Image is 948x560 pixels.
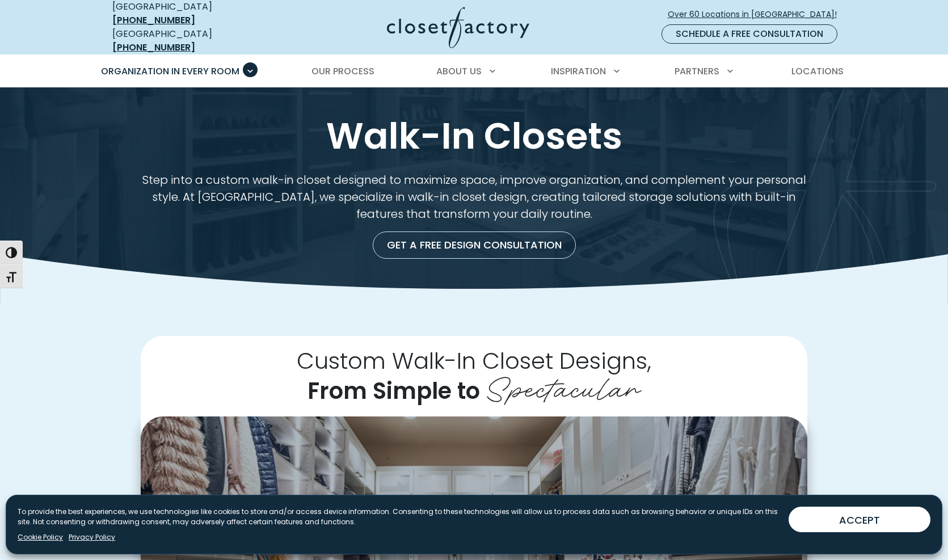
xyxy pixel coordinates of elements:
[789,507,930,532] button: ACCEPT
[387,7,529,48] img: Closet Factory Logo
[436,65,482,78] span: About Us
[18,507,780,527] p: To provide the best experiences, we use technologies like cookies to store and/or access device i...
[141,171,807,222] p: Step into a custom walk-in closet designed to maximize space, improve organization, and complemen...
[551,65,606,78] span: Inspiration
[675,65,719,78] span: Partners
[667,5,846,24] a: Over 60 Locations in [GEOGRAPHIC_DATA]!
[69,532,115,542] a: Privacy Policy
[110,115,839,158] h1: Walk-In Closets
[93,56,856,87] nav: Primary Menu
[307,375,480,407] span: From Simple to
[791,65,844,78] span: Locations
[112,27,277,54] div: [GEOGRAPHIC_DATA]
[373,231,576,259] a: Get a Free Design Consultation
[486,363,641,409] span: Spectacular
[18,532,63,542] a: Cookie Policy
[101,65,239,78] span: Organization in Every Room
[112,41,195,54] a: [PHONE_NUMBER]
[311,65,374,78] span: Our Process
[112,14,195,27] a: [PHONE_NUMBER]
[297,345,651,377] span: Custom Walk-In Closet Designs,
[668,9,846,20] span: Over 60 Locations in [GEOGRAPHIC_DATA]!
[662,24,837,44] a: Schedule a Free Consultation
